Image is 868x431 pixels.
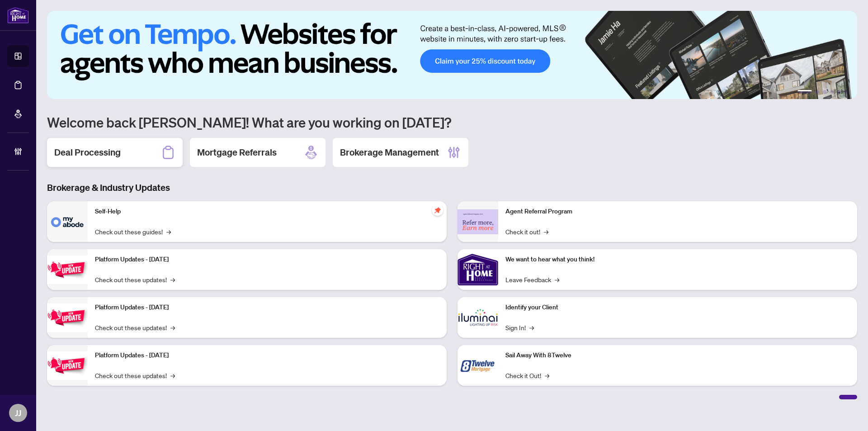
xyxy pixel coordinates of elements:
[505,227,548,237] a: Check it out!→
[95,370,175,380] a: Check out these updates!→
[47,303,88,332] img: Platform Updates - July 8, 2025
[95,322,175,332] a: Check out these updates!→
[47,11,857,99] img: Slide 0
[832,399,859,426] button: Open asap
[837,90,841,94] button: 5
[555,275,559,284] span: →
[170,275,175,284] span: →
[432,205,443,216] span: pushpin
[95,227,171,237] a: Check out these guides!→
[47,201,88,242] img: Self-Help
[47,181,857,194] h3: Brokerage & Industry Updates
[197,146,277,159] h2: Mortgage Referrals
[47,256,88,284] img: Platform Updates - July 21, 2025
[529,322,534,332] span: →
[47,114,857,131] h1: Welcome back [PERSON_NAME]! What are you working on [DATE]?
[505,275,559,284] a: Leave Feedback→
[458,345,498,386] img: Sail Away With 8Twelve
[47,351,88,380] img: Platform Updates - June 23, 2025
[170,370,175,380] span: →
[95,207,439,217] p: Self-Help
[15,407,21,419] span: JJ
[95,255,439,265] p: Platform Updates - [DATE]
[95,303,439,313] p: Platform Updates - [DATE]
[166,227,171,237] span: →
[95,350,439,360] p: Platform Updates - [DATE]
[816,90,819,94] button: 2
[505,255,850,265] p: We want to hear what you think!
[458,249,498,290] img: We want to hear what you think!
[830,90,834,94] button: 4
[844,90,848,94] button: 6
[458,297,498,338] img: Identify your Client
[54,146,121,159] h2: Deal Processing
[505,370,549,380] a: Check it Out!→
[95,275,175,284] a: Check out these updates!→
[340,146,439,159] h2: Brokerage Management
[797,90,812,94] button: 1
[505,350,850,360] p: Sail Away With 8Twelve
[544,227,548,237] span: →
[7,7,29,24] img: logo
[505,303,850,313] p: Identify your Client
[823,90,826,94] button: 3
[458,209,498,234] img: Agent Referral Program
[545,370,549,380] span: →
[505,207,850,217] p: Agent Referral Program
[170,322,175,332] span: →
[505,322,534,332] a: Sign In!→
